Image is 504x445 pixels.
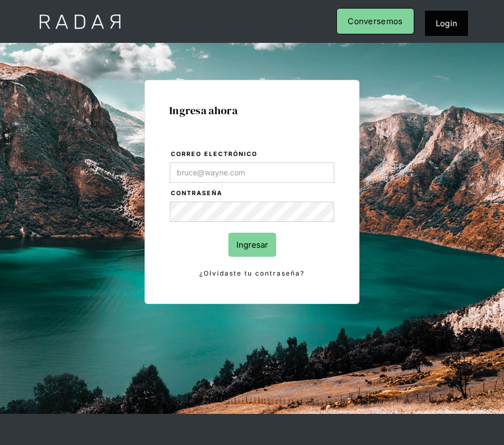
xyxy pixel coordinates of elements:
[170,162,334,183] input: bruce@wayne.com
[336,8,414,34] a: Conversemos
[169,105,335,116] h1: Ingresa ahora
[171,149,334,160] label: Correo electrónico
[169,149,335,279] form: Login Form
[425,11,469,36] a: Login
[171,188,334,199] label: Contraseña
[170,268,334,279] a: ¿Olvidaste tu contraseña?
[228,233,276,257] input: Ingresar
